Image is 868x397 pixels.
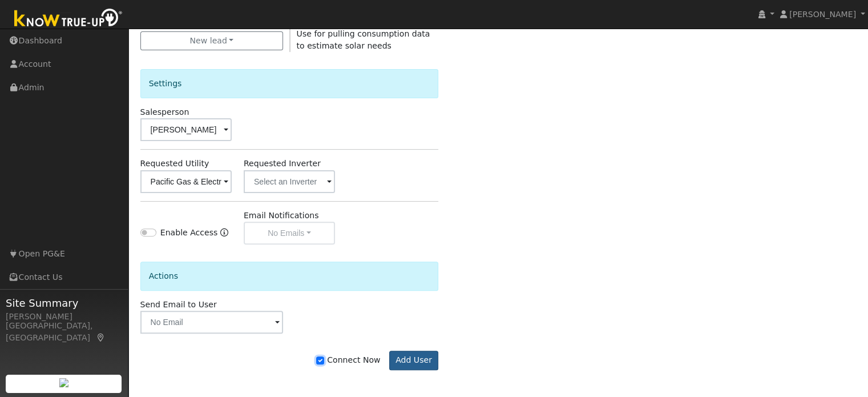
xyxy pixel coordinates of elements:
[244,158,321,170] label: Requested Inverter
[140,158,209,170] label: Requested Utility
[140,69,439,98] div: Settings
[6,311,122,323] div: [PERSON_NAME]
[6,295,122,311] span: Site Summary
[140,31,284,51] button: New lead
[140,262,439,291] div: Actions
[140,118,232,141] input: Select a User
[140,170,232,193] input: Select a Utility
[160,227,218,239] label: Enable Access
[389,351,439,370] button: Add User
[140,311,284,334] input: No Email
[140,106,189,118] label: Salesperson
[9,6,128,32] img: Know True-Up
[316,354,380,366] label: Connect Now
[6,320,122,344] div: [GEOGRAPHIC_DATA], [GEOGRAPHIC_DATA]
[220,227,228,244] a: Enable Access
[316,356,324,364] input: Connect Now
[59,378,68,387] img: retrieve
[140,299,217,311] label: Send Email to User
[789,10,856,19] span: [PERSON_NAME]
[297,29,430,50] span: Use for pulling consumption data to estimate solar needs
[244,210,319,222] label: Email Notifications
[96,333,106,342] a: Map
[244,170,335,193] input: Select an Inverter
